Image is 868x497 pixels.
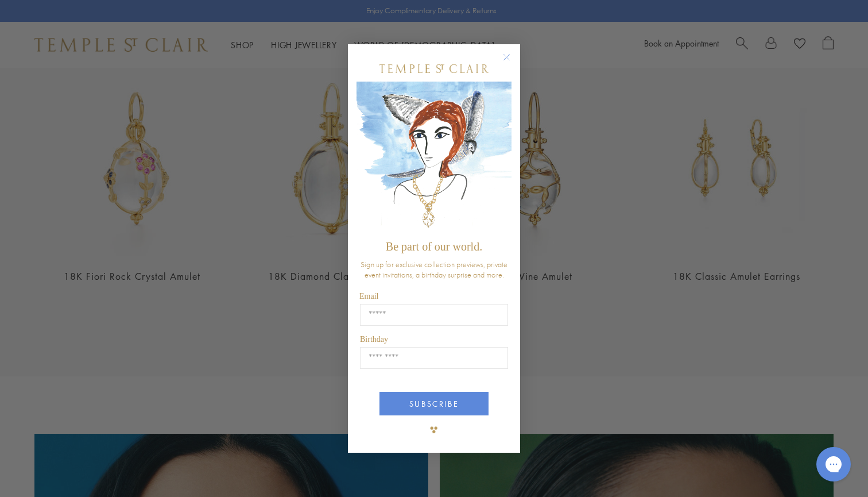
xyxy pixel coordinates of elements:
[423,418,445,441] img: TSC
[360,335,388,344] span: Birthday
[356,82,511,235] img: c4a9eb12-d91a-4d4a-8ee0-386386f4f338.jpeg
[360,304,508,326] input: Email
[361,259,507,280] span: Sign up for exclusive collection previews, private event invitations, a birthday surprise and more.
[359,292,378,300] span: Email
[386,240,482,253] span: Be part of our world.
[811,443,857,486] iframe: Gorgias live chat messenger
[379,392,489,415] button: SUBSCRIBE
[505,56,520,70] button: Close dialog
[379,64,489,73] img: Temple St. Clair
